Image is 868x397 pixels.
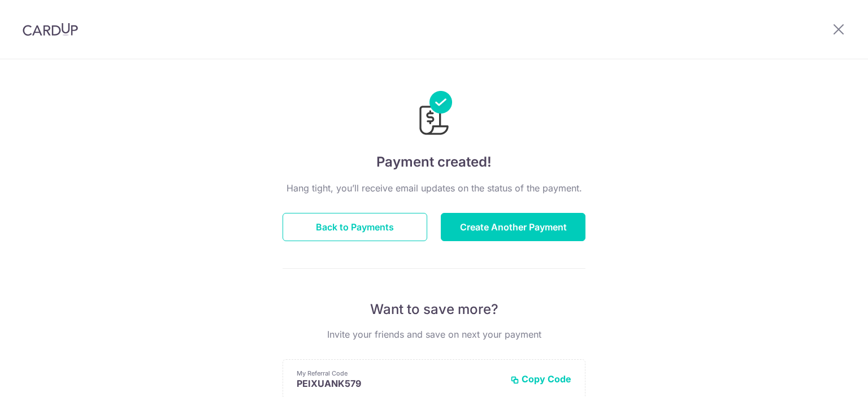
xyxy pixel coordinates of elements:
[283,213,427,241] button: Back to Payments
[283,181,585,195] p: Hang tight, you’ll receive email updates on the status of the payment.
[283,328,585,341] p: Invite your friends and save on next your payment
[416,91,452,138] img: Payments
[510,373,571,385] button: Copy Code
[283,152,585,172] h4: Payment created!
[297,369,501,378] p: My Referral Code
[23,23,78,36] img: CardUp
[283,300,585,319] p: Want to save more?
[441,213,585,241] button: Create Another Payment
[297,378,501,389] p: PEIXUANK579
